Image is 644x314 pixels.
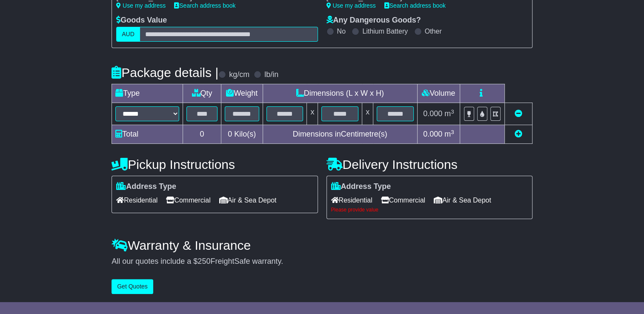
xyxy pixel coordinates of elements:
a: Use my address [116,2,166,9]
label: Address Type [331,182,391,191]
label: Any Dangerous Goods? [326,16,421,25]
span: 0 [228,130,232,138]
span: m [444,109,454,118]
td: Kilo(s) [221,125,263,144]
label: No [337,27,346,35]
span: 0.000 [423,109,442,118]
label: lb/in [264,70,278,80]
h4: Warranty & Insurance [112,238,532,252]
span: Air & Sea Depot [434,194,491,207]
td: Volume [417,84,460,103]
td: Dimensions (L x W x H) [263,84,417,103]
label: AUD [116,27,140,42]
label: Goods Value [116,16,167,25]
span: Commercial [381,194,425,207]
sup: 3 [451,129,454,135]
td: 0 [183,125,221,144]
td: Weight [221,84,263,103]
a: Use my address [326,2,376,9]
span: 250 [197,257,210,265]
span: Residential [331,194,372,207]
sup: 3 [451,108,454,115]
span: Air & Sea Depot [219,194,277,207]
label: Other [425,27,442,35]
span: m [444,130,454,138]
h4: Pickup Instructions [112,157,318,171]
span: Residential [116,194,157,207]
td: Qty [183,84,221,103]
div: Please provide value [331,207,528,213]
td: Type [112,84,183,103]
label: Lithium Battery [362,27,408,35]
a: Search address book [174,2,235,9]
h4: Package details | [112,66,218,80]
td: x [362,103,373,125]
a: Remove this item [515,109,522,118]
td: Dimensions in Centimetre(s) [263,125,417,144]
td: Total [112,125,183,144]
span: 0.000 [423,130,442,138]
a: Add new item [515,130,522,138]
div: All our quotes include a $ FreightSafe warranty. [112,257,532,266]
label: kg/cm [229,70,249,80]
h4: Delivery Instructions [326,157,532,171]
td: x [307,103,318,125]
span: Commercial [166,194,210,207]
label: Address Type [116,182,176,191]
a: Search address book [384,2,446,9]
button: Get Quotes [112,279,153,294]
